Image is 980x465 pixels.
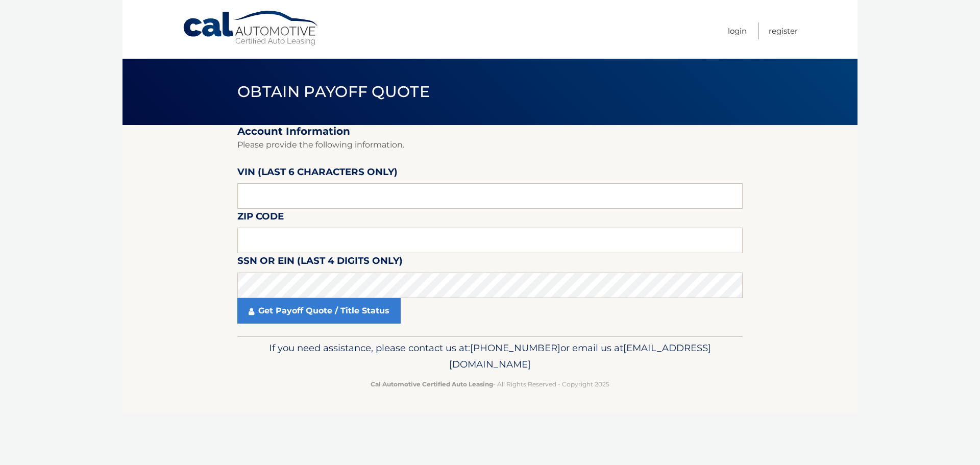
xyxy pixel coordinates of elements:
h2: Account Information [237,125,743,138]
span: [PHONE_NUMBER] [470,342,560,354]
a: Get Payoff Quote / Title Status [237,298,401,324]
span: Obtain Payoff Quote [237,82,430,101]
a: Register [769,22,798,39]
p: Please provide the following information. [237,138,743,152]
strong: Cal Automotive Certified Auto Leasing [371,380,493,388]
label: Zip Code [237,209,284,228]
a: Login [728,22,747,39]
label: VIN (last 6 characters only) [237,164,398,183]
p: If you need assistance, please contact us at: or email us at [244,340,736,373]
label: SSN or EIN (last 4 digits only) [237,253,403,272]
p: - All Rights Reserved - Copyright 2025 [244,379,736,389]
a: Cal Automotive [182,10,320,46]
